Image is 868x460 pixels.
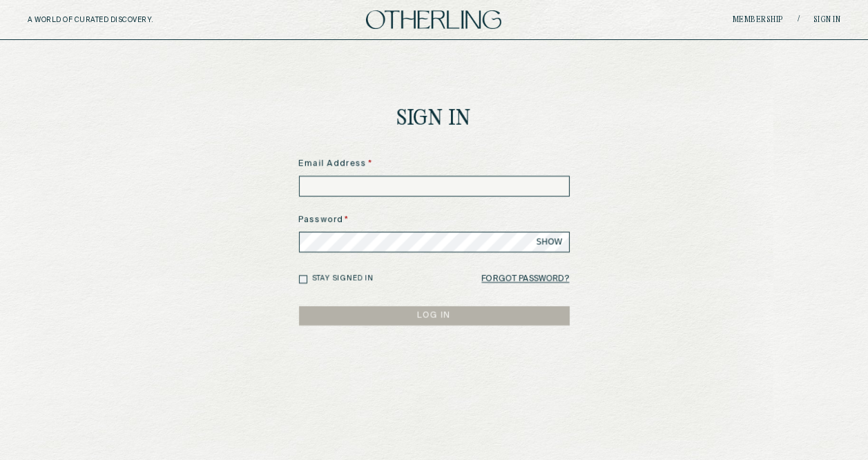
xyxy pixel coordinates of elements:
[299,306,570,326] button: LOG IN
[798,14,800,25] span: /
[299,158,570,170] label: Email Address
[733,16,784,24] a: Membership
[813,16,841,24] a: Sign in
[312,274,374,284] label: Stay signed in
[299,214,570,226] label: Password
[366,10,501,29] img: logo
[397,109,472,130] h1: Sign In
[28,16,213,24] h5: A WORLD OF CURATED DISCOVERY.
[537,237,563,248] span: SHOW
[482,270,570,289] a: Forgot Password?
